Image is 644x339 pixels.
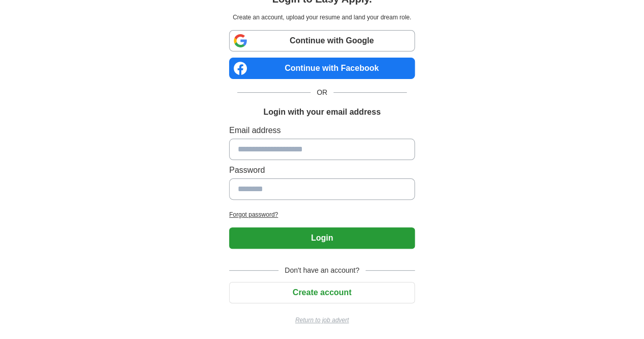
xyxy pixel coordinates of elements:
span: Don't have an account? [278,265,366,276]
button: Login [229,227,415,249]
a: Continue with Facebook [229,58,415,79]
button: Create account [229,282,415,303]
a: Forgot password? [229,210,415,219]
label: Password [229,164,415,176]
a: Return to job advert [229,316,415,325]
label: Email address [229,124,415,137]
span: OR [311,87,333,98]
h1: Login with your email address [263,106,380,118]
a: Continue with Google [229,30,415,51]
p: Create an account, upload your resume and land your dream role. [231,13,413,22]
a: Create account [229,288,415,297]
